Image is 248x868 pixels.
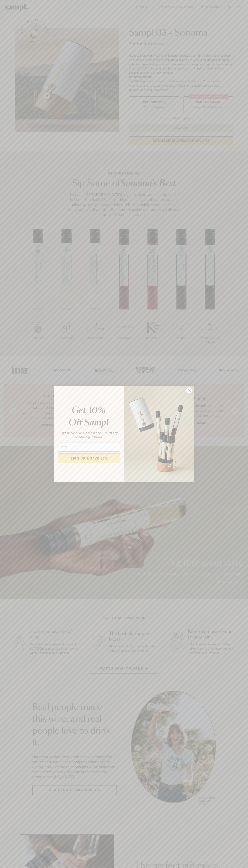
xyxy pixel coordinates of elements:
img: 96933287-25a1-481a-a6d8-4dd623390dc6.png [124,386,194,482]
button: Close dialog [186,387,192,393]
em: Get 10% Off Sampl [69,406,109,427]
span: Sign up for priority access and 10% off any one-time purchases. [60,431,118,439]
button: SIGN UP & SAVE 10% [58,453,120,463]
input: Email [58,443,120,452]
